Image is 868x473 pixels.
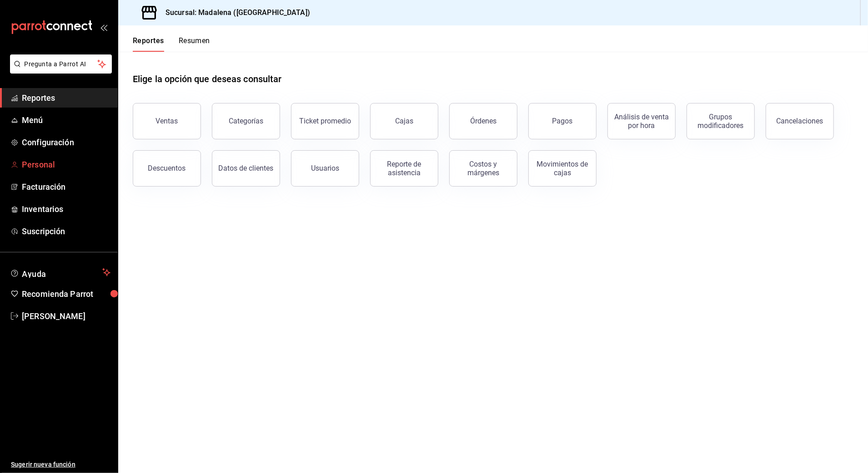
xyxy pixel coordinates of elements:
[534,160,591,177] div: Movimientos de cajas
[607,103,676,139] button: Análisis de venta por hora
[22,203,110,215] span: Inventarios
[687,103,755,139] button: Grupos modificadores
[133,36,210,52] div: navigation tabs
[299,117,351,125] div: Ticket promedio
[766,103,834,139] button: Cancelaciones
[370,150,438,187] button: Reporte de asistencia
[777,117,823,125] div: Cancelaciones
[22,225,110,237] span: Suscripción
[449,103,517,139] button: Órdenes
[156,117,178,125] div: Ventas
[395,117,413,125] div: Cajas
[22,158,110,171] span: Personal
[148,164,186,172] div: Descuentos
[22,114,110,126] span: Menú
[212,103,280,139] button: Categorías
[133,72,282,86] h1: Elige la opción que deseas consultar
[22,310,110,322] span: [PERSON_NAME]
[552,117,573,125] div: Pagos
[22,288,110,300] span: Recomienda Parrot
[133,36,164,52] button: Reportes
[22,267,99,278] span: Ayuda
[11,460,110,469] span: Sugerir nueva función
[25,59,98,69] span: Pregunta a Parrot AI
[6,66,112,75] a: Pregunta a Parrot AI
[22,136,110,148] span: Configuración
[291,103,359,139] button: Ticket promedio
[449,150,517,187] button: Costos y márgenes
[133,150,201,187] button: Descuentos
[219,164,274,172] div: Datos de clientes
[212,150,280,187] button: Datos de clientes
[22,181,110,193] span: Facturación
[229,117,263,125] div: Categorías
[613,113,670,130] div: Análisis de venta por hora
[455,160,512,177] div: Costos y márgenes
[179,36,210,52] button: Resumen
[291,150,359,187] button: Usuarios
[22,92,110,104] span: Reportes
[376,160,432,177] div: Reporte de asistencia
[133,103,201,139] button: Ventas
[158,7,310,18] h3: Sucursal: Madalena ([GEOGRAPHIC_DATA])
[470,117,497,125] div: Órdenes
[528,103,597,139] button: Pagos
[528,150,597,187] button: Movimientos de cajas
[311,164,339,172] div: Usuarios
[10,54,112,74] button: Pregunta a Parrot AI
[692,113,749,130] div: Grupos modificadores
[100,24,107,31] button: open_drawer_menu
[370,103,438,139] button: Cajas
